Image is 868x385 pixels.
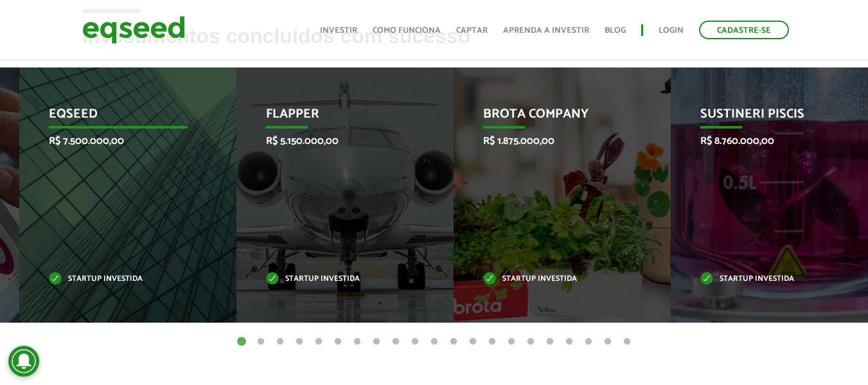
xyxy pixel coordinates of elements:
p: Startup investida [700,276,839,283]
a: Investir [320,26,357,35]
p: Startup investida [266,276,405,283]
button: 20 of 21 [601,336,614,348]
button: 1 of 21 [235,336,248,348]
button: 6 of 21 [332,336,344,348]
button: 8 of 21 [370,336,383,348]
a: Como funciona [373,26,441,35]
p: R$ 1.875.000,00 [483,135,622,147]
button: 19 of 21 [582,336,595,348]
button: 16 of 21 [524,336,537,348]
button: 2 of 21 [254,336,267,348]
button: 7 of 21 [351,336,364,348]
button: 9 of 21 [389,336,402,348]
p: R$ 8.760.000,00 [700,135,839,147]
a: Login [659,26,684,35]
p: EqSeed [49,107,188,129]
button: 15 of 21 [505,336,518,348]
p: Flapper [266,107,405,129]
p: R$ 5.150.000,00 [266,135,405,147]
p: Sustineri Piscis [700,107,839,129]
button: 4 of 21 [293,336,306,348]
button: 18 of 21 [563,336,576,348]
button: 10 of 21 [409,336,421,348]
button: 12 of 21 [447,336,460,348]
p: Startup investida [49,276,188,283]
button: 17 of 21 [544,336,556,348]
button: 14 of 21 [486,336,499,348]
button: 13 of 21 [466,336,479,348]
a: Cadastre-se [699,21,789,39]
p: Brota Company [483,107,622,129]
button: 3 of 21 [274,336,287,348]
a: Aprenda a investir [503,26,589,35]
a: Captar [456,26,488,35]
img: EqSeed [82,13,185,47]
button: 21 of 21 [621,336,633,348]
p: Startup investida [483,276,622,283]
button: 11 of 21 [428,336,441,348]
button: 5 of 21 [312,336,325,348]
p: R$ 7.500.000,00 [49,135,188,147]
a: Blog [605,26,626,35]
